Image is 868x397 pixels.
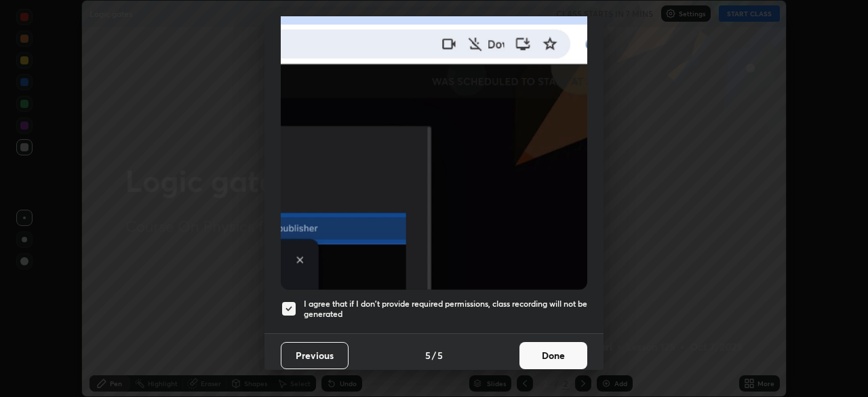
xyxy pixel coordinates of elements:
[304,299,587,320] h5: I agree that if I don't provide required permissions, class recording will not be generated
[432,348,436,362] h4: /
[281,342,349,369] button: Previous
[519,342,587,369] button: Done
[425,348,431,362] h4: 5
[437,348,443,362] h4: 5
